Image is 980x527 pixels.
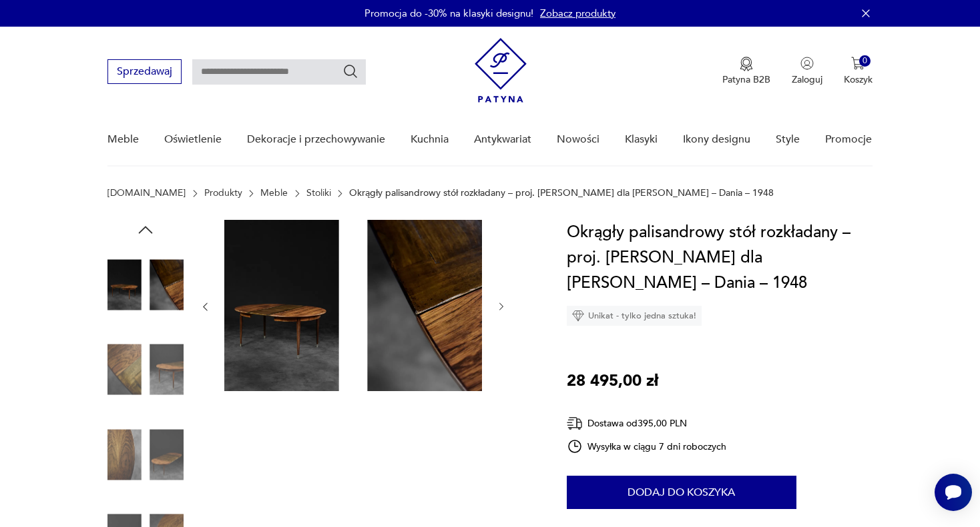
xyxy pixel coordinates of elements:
[792,57,822,86] button: Zaloguj
[247,114,385,165] a: Dekoracje i przechowywanie
[164,114,222,165] a: Oświetlenie
[107,114,139,165] a: Meble
[567,438,727,454] div: Wysyłka w ciągu 7 dni roboczych
[792,73,822,86] p: Zaloguj
[260,188,288,199] a: Meble
[557,114,599,165] a: Nowości
[567,368,658,394] p: 28 495,00 zł
[740,57,753,71] img: Ikona medalu
[825,114,872,165] a: Promocje
[567,220,873,296] h1: Okrągły palisandrowy stół rozkładany – proj. [PERSON_NAME] dla [PERSON_NAME] – Dania – 1948
[776,114,800,165] a: Style
[342,63,358,79] button: Szukaj
[722,57,770,86] a: Ikona medaluPatyna B2B
[224,220,482,391] img: Zdjęcie produktu Okrągły palisandrowy stół rozkładany – proj. Agner Christoffersen dla N.C. Chris...
[567,476,796,509] button: Dodaj do koszyka
[722,73,770,86] p: Patyna B2B
[107,188,186,199] a: [DOMAIN_NAME]
[204,188,242,199] a: Produkty
[107,68,182,77] a: Sprzedawaj
[844,73,873,86] p: Koszyk
[851,57,865,70] img: Ikona koszyka
[306,188,331,199] a: Stoliki
[540,7,616,20] a: Zobacz produkty
[107,416,184,492] img: Zdjęcie produktu Okrągły palisandrowy stół rozkładany – proj. Agner Christoffersen dla N.C. Chris...
[474,114,531,165] a: Antykwariat
[859,55,871,67] div: 0
[567,415,583,432] img: Ikona dostawy
[411,114,449,165] a: Kuchnia
[107,332,184,408] img: Zdjęcie produktu Okrągły palisandrowy stół rozkładany – proj. Agner Christoffersen dla N.C. Chris...
[107,247,184,322] img: Zdjęcie produktu Okrągły palisandrowy stół rozkładany – proj. Agner Christoffersen dla N.C. Chris...
[349,188,774,199] p: Okrągły palisandrowy stół rozkładany – proj. [PERSON_NAME] dla [PERSON_NAME] – Dania – 1948
[683,114,750,165] a: Ikony designu
[935,474,972,511] iframe: Smartsupp widget button
[722,57,770,86] button: Patyna B2B
[800,57,814,70] img: Ikonka użytkownika
[625,114,658,165] a: Klasyki
[107,59,182,84] button: Sprzedawaj
[572,310,584,322] img: Ikona diamentu
[567,415,727,432] div: Dostawa od 395,00 PLN
[844,57,873,86] button: 0Koszyk
[364,7,533,20] p: Promocja do -30% na klasyki designu!
[475,38,527,103] img: Patyna - sklep z meblami i dekoracjami vintage
[567,306,702,326] div: Unikat - tylko jedna sztuka!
